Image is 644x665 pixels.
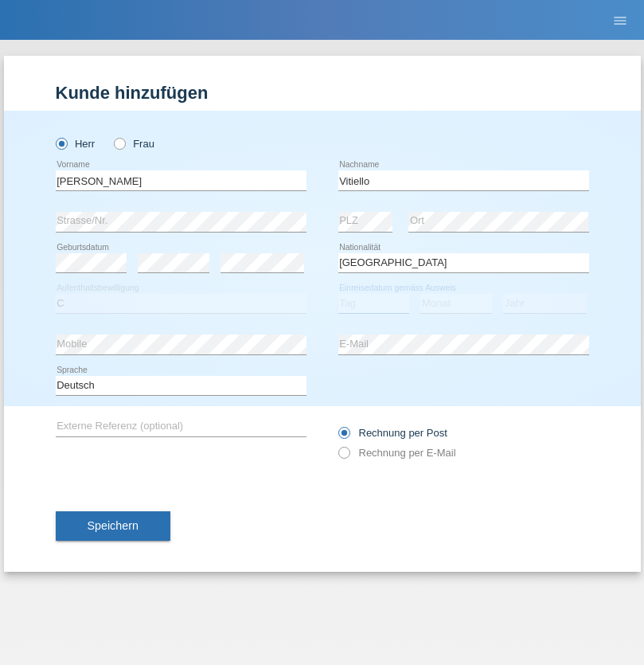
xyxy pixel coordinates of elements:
[338,447,456,459] label: Rechnung per E-Mail
[338,427,447,439] label: Rechnung per Post
[612,13,628,29] i: menu
[56,511,170,542] button: Speichern
[56,138,96,150] label: Herr
[56,83,589,103] h1: Kunde hinzufügen
[338,447,349,467] input: Rechnung per E-Mail
[56,138,66,148] input: Herr
[114,138,154,150] label: Frau
[604,15,636,25] a: menu
[88,519,139,532] span: Speichern
[338,427,349,447] input: Rechnung per Post
[114,138,124,148] input: Frau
